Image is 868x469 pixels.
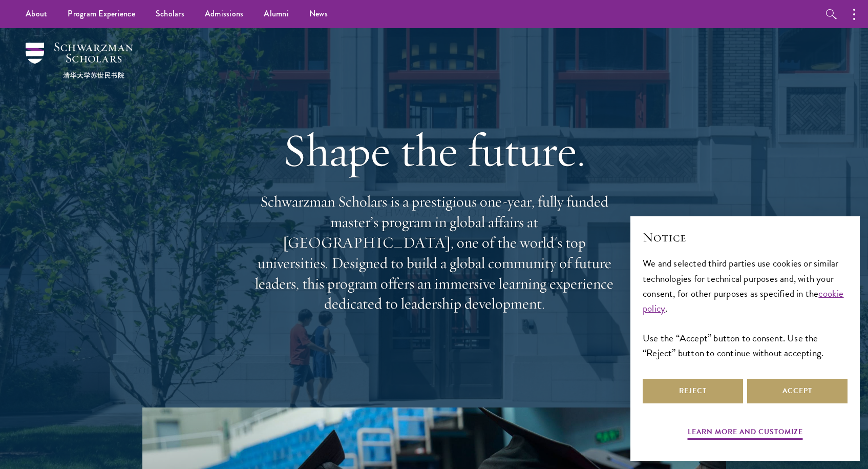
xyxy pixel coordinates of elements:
h1: Shape the future. [250,121,619,179]
button: Accept [747,379,848,403]
a: cookie policy [643,286,844,316]
p: Schwarzman Scholars is a prestigious one-year, fully funded master’s program in global affairs at... [250,192,619,314]
button: Reject [643,379,743,403]
h2: Notice [643,229,848,246]
div: We and selected third parties use cookies or similar technologies for technical purposes and, wit... [643,256,848,360]
button: Learn more and customize [688,425,803,441]
img: Schwarzman Scholars [26,43,133,78]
